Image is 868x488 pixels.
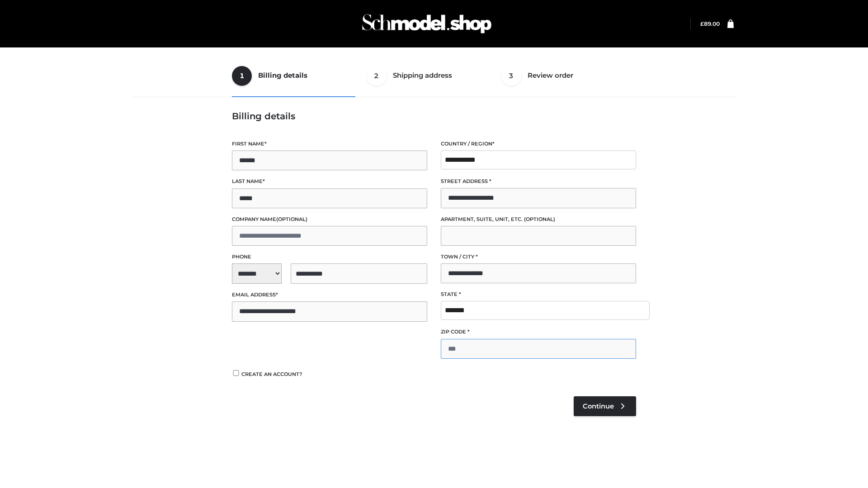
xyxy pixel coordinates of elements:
bdi: 89.00 [700,20,720,27]
label: Country / Region [441,140,636,148]
span: Create an account? [241,371,302,377]
label: Town / City [441,253,636,261]
a: Continue [574,396,636,416]
label: Last name [232,177,427,186]
input: Create an account? [232,370,240,376]
label: Apartment, suite, unit, etc. [441,215,636,224]
label: First name [232,140,427,148]
span: Continue [583,402,614,410]
label: Email address [232,291,427,299]
span: (optional) [524,216,555,222]
span: £ [700,20,704,27]
label: Company name [232,215,427,224]
label: ZIP Code [441,328,636,336]
label: Phone [232,253,427,261]
label: State [441,290,636,299]
h3: Billing details [232,111,636,122]
span: (optional) [276,216,307,222]
img: Schmodel Admin 964 [359,6,495,42]
a: £89.00 [700,20,720,27]
label: Street address [441,177,636,186]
